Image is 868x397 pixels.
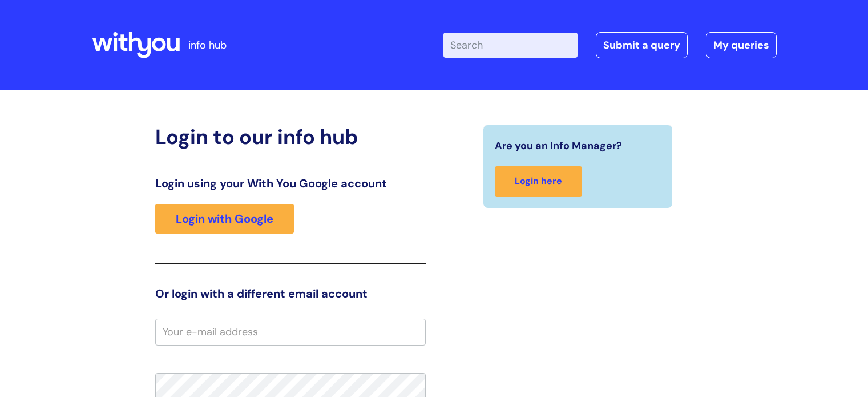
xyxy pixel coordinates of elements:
[155,177,426,190] h3: Login using your With You Google account
[155,125,426,149] h2: Login to our info hub
[443,33,578,58] input: Search
[155,319,426,345] input: Your e-mail address
[495,137,622,155] span: Are you an Info Manager?
[188,36,227,54] p: info hub
[155,287,426,300] h3: Or login with a different email account
[155,204,294,234] a: Login with Google
[706,32,777,58] a: My queries
[596,32,688,58] a: Submit a query
[495,166,582,197] a: Login here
